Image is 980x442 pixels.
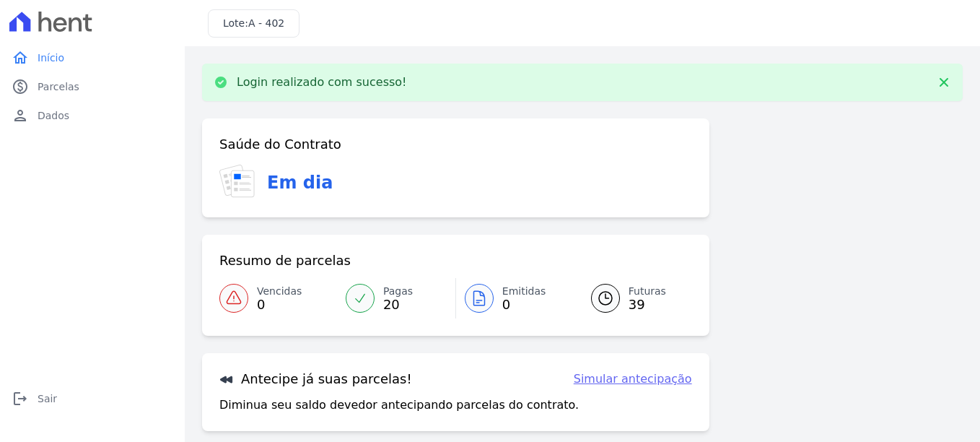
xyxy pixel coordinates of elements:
[456,278,574,318] a: Emitidas 0
[257,299,302,311] span: 0
[6,72,179,101] a: paidParcelas
[257,284,302,299] span: Vencidas
[219,370,412,388] h3: Antecipe já suas parcelas!
[6,43,179,72] a: homeInício
[219,396,579,414] p: Diminua seu saldo devedor antecipando parcelas do contrato.
[383,284,413,299] span: Pagas
[38,79,79,94] span: Parcelas
[219,252,351,269] h3: Resumo de parcelas
[219,278,337,318] a: Vencidas 0
[219,136,341,153] h3: Saúde do Contrato
[38,51,64,65] span: Início
[248,17,284,29] span: A - 402
[574,278,692,318] a: Futuras 39
[12,49,29,66] i: home
[223,16,284,31] h3: Lote:
[383,299,413,311] span: 20
[12,107,29,124] i: person
[38,391,57,406] span: Sair
[267,170,333,196] h3: Em dia
[12,390,29,407] i: logout
[574,370,692,388] a: Simular antecipação
[502,284,546,299] span: Emitidas
[12,78,29,95] i: paid
[6,384,179,413] a: logoutSair
[38,108,69,123] span: Dados
[237,75,407,90] p: Login realizado com sucesso!
[629,299,666,311] span: 39
[502,299,546,311] span: 0
[6,101,179,130] a: personDados
[629,284,666,299] span: Futuras
[337,278,455,318] a: Pagas 20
